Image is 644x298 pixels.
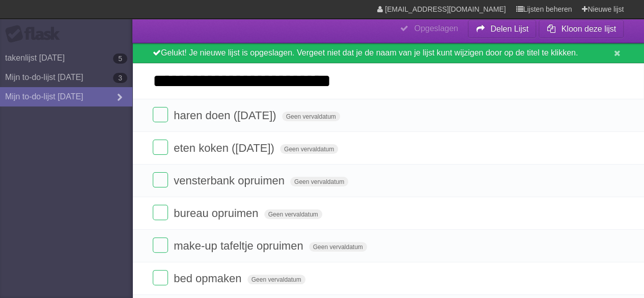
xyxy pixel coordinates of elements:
font: Opgeslagen [414,24,458,33]
label: Klaar [153,140,168,155]
font: Lijsten beheren [523,5,572,13]
font: Geen vervaldatum [251,276,301,283]
font: Gelukt! Je nieuwe lijst is opgeslagen. Vergeet niet dat je de naam van je lijst kunt wijzigen doo... [161,48,578,57]
font: [EMAIL_ADDRESS][DOMAIN_NAME] [385,5,506,13]
font: Geen vervaldatum [294,178,344,185]
font: Geen vervaldatum [313,243,363,251]
font: haren doen ([DATE]) [174,109,276,122]
font: Nieuwe lijst [587,5,624,13]
font: 3 [118,74,122,82]
font: Mijn to-do-lijst [DATE] [5,73,83,82]
label: Klaar [153,205,168,220]
font: 5 [118,55,122,63]
font: Delen Lijst [490,24,528,33]
font: Kloon deze lijst [561,24,616,33]
label: Klaar [153,237,168,253]
button: Delen Lijst [468,20,536,38]
font: Geen vervaldatum [284,146,334,153]
font: Geen vervaldatum [286,113,336,120]
font: bed opmaken [174,272,241,285]
button: Kloon deze lijst [539,20,624,38]
font: Mijn to-do-lijst [DATE] [5,92,83,101]
label: Klaar [153,172,168,187]
label: Klaar [153,270,168,285]
font: make-up tafeltje opruimen [174,239,303,252]
font: Geen vervaldatum [268,211,318,218]
font: bureau opruimen [174,207,258,220]
label: Klaar [153,107,168,122]
font: eten koken ([DATE]) [174,142,274,154]
font: vensterbank opruimen [174,174,285,187]
font: takenlijst [DATE] [5,53,65,62]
